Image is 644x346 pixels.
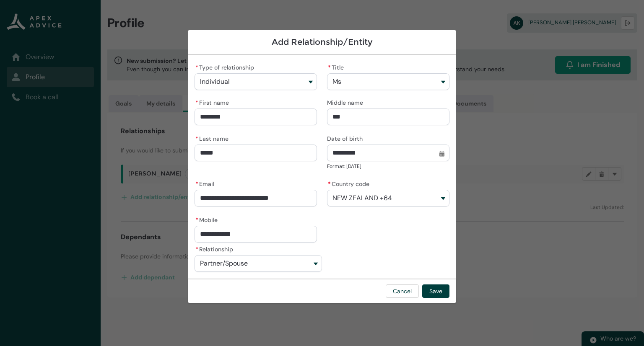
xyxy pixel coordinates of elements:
button: Relationship [195,255,322,272]
label: Title [327,62,347,72]
abbr: required [328,64,331,71]
abbr: required [195,245,198,253]
h1: Add Relationship/Entity [195,37,449,47]
button: Cancel [386,284,419,298]
button: Country code [327,190,449,207]
span: Ms [332,78,341,85]
abbr: required [195,216,198,224]
button: Title [327,73,449,90]
abbr: required [195,99,198,106]
label: Mobile [195,214,221,224]
abbr: required [195,180,198,188]
span: NEW ZEALAND +64 [332,194,392,202]
label: Email [195,178,218,188]
label: First name [195,97,232,107]
label: Middle name [327,97,366,107]
abbr: required [195,135,198,142]
label: Type of relationship [195,62,257,72]
div: Format: [DATE] [327,162,449,170]
label: Relationship [195,243,236,253]
label: Country code [327,178,373,188]
label: Last name [195,133,232,143]
span: Partner/Spouse [200,260,248,267]
abbr: required [195,64,198,71]
button: Save [422,284,449,298]
span: Individual [200,78,230,85]
abbr: required [328,180,331,188]
button: Type of relationship [195,73,317,90]
label: Date of birth [327,133,366,143]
